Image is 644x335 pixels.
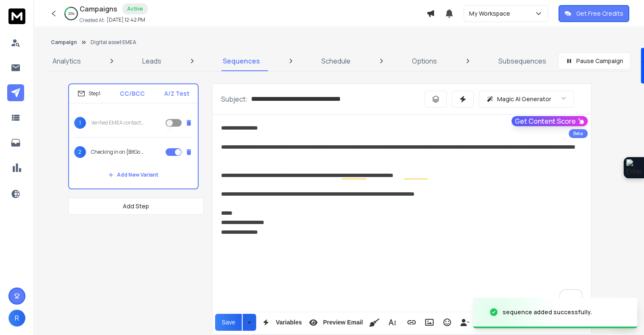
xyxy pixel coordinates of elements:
button: R [8,310,25,327]
p: My Workspace [469,9,514,18]
p: [DATE] 12:42 PM [107,17,145,23]
button: Insert Link (Ctrl+K) [404,314,420,331]
button: Add New Variant [102,166,165,183]
div: Active [122,3,148,14]
p: Options [412,56,437,66]
button: Campaign [51,39,77,46]
a: Sequences [218,51,265,71]
div: To enrich screen reader interactions, please activate Accessibility in Grammarly extension settings [213,115,591,310]
span: Variables [274,319,304,326]
h1: Campaigns [80,4,117,14]
button: Preview Email [305,314,365,331]
button: Add Step [68,198,204,215]
p: Magic AI Generator [497,95,551,103]
p: Leads [142,56,161,66]
p: Sequences [223,56,260,66]
div: Step 1 [77,90,100,97]
p: Get Free Credits [576,9,623,18]
p: Digital asset EMEA [91,39,136,46]
p: Schedule [321,56,351,66]
p: Verified EMEA contacts using top DAM & custody tools [91,119,145,126]
button: Save [215,314,242,331]
a: Schedule [316,51,356,71]
a: Leads [137,51,166,71]
p: A/Z Test [164,89,189,98]
a: Subsequences [493,51,551,71]
img: Extension Icon [626,159,641,176]
p: Analytics [53,56,81,66]
button: Magic AI Generator [479,91,574,108]
button: Insert Unsubscribe Link [457,314,473,331]
p: 22 % [68,11,75,16]
p: Checking in on [BitGo / Fireblocks] [91,149,145,155]
a: Options [407,51,442,71]
p: Created At: [80,17,105,24]
a: Analytics [47,51,86,71]
li: Step1CC/BCCA/Z Test1Verified EMEA contacts using top DAM & custody tools2Checking in on [BitGo / ... [68,83,199,189]
button: More Text [384,314,400,331]
button: Get Free Credits [558,5,629,22]
span: Preview Email [321,319,365,326]
p: CC/BCC [120,89,145,98]
button: Clean HTML [366,314,382,331]
span: 1 [74,117,86,129]
p: Subject: [221,94,248,104]
p: Subsequences [498,56,546,66]
button: Get Content Score [511,116,588,126]
div: Beta [569,129,588,138]
button: Insert Image (Ctrl+P) [421,314,437,331]
div: sequence added successfully. [503,308,592,316]
button: Pause Campaign [558,53,630,69]
button: Variables [258,314,304,331]
button: Emoticons [439,314,455,331]
span: 2 [74,146,86,158]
